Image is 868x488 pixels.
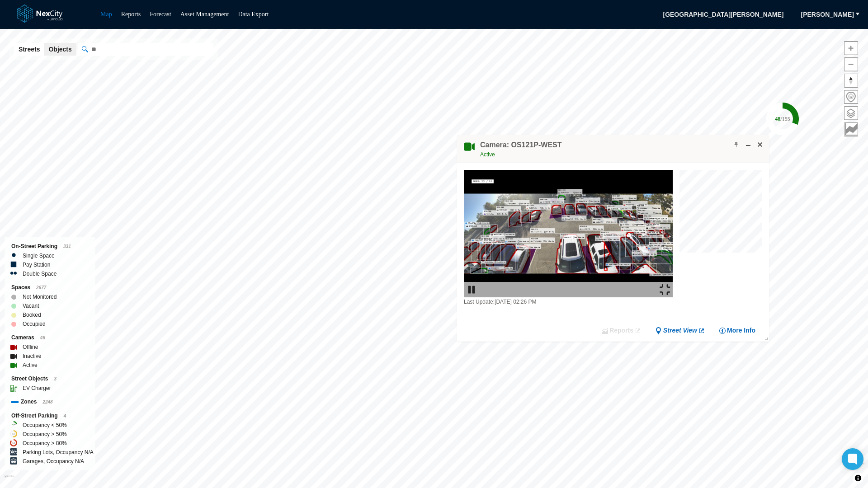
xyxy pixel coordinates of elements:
button: Streets [14,43,44,56]
span: 331 [63,244,71,249]
span: Zoom in [844,42,858,55]
button: Objects [44,43,76,56]
span: 2248 [42,399,52,404]
span: Toggle attribution [855,473,861,483]
button: Home [844,90,858,104]
canvas: Map [679,170,767,258]
button: More Info [719,326,755,335]
button: Toggle attribution [853,473,863,483]
h4: Double-click to make header text selectable [480,140,562,150]
span: 46 [40,335,45,340]
button: Zoom in [844,41,858,55]
span: [GEOGRAPHIC_DATA][PERSON_NAME] [657,7,789,22]
span: More Info [727,326,755,335]
label: Not Monitored [23,292,57,301]
label: EV Charger [23,384,51,393]
span: 3 [54,376,57,381]
a: Asset Management [180,11,229,18]
label: Occupied [23,319,46,328]
div: Last Update: [DATE] 02:26 PM [464,297,673,306]
div: Double-click to make header text selectable [480,140,562,159]
img: expand [660,284,670,295]
div: Zones [11,397,89,407]
a: Reports [121,11,141,18]
label: Pay Station [23,260,50,269]
button: Layers management [844,106,858,120]
div: Street Objects [11,374,89,384]
label: Inactive [23,352,41,361]
button: Reset bearing to north [844,74,858,88]
a: Street View [655,326,705,335]
a: Data Export [238,11,269,18]
label: Active [23,361,38,370]
div: Off-Street Parking [11,411,89,421]
span: 2677 [36,285,46,290]
span: Active [480,151,495,158]
div: Cameras [11,333,89,343]
span: Objects [48,45,71,54]
span: Zoom out [844,58,858,71]
a: Mapbox homepage [4,475,14,485]
tspan: / 155 [780,116,790,122]
label: Vacant [23,301,39,310]
label: Occupancy > 50% [23,430,67,439]
span: [PERSON_NAME] [801,10,854,19]
label: Parking Lots, Occupancy N/A [23,448,94,457]
label: Single Space [23,251,55,260]
div: Map marker [766,103,799,135]
span: Street View [663,326,697,335]
img: video [464,170,673,297]
label: Double Space [23,269,57,278]
tspan: 48 [775,116,780,122]
img: play [466,284,477,295]
label: Occupancy > 80% [23,439,67,448]
label: Offline [23,343,38,352]
label: Garages, Occupancy N/A [23,457,84,466]
button: Key metrics [844,122,858,136]
span: Streets [19,45,40,54]
div: Spaces [11,283,89,292]
a: Forecast [150,11,171,18]
label: Booked [23,310,41,319]
button: Zoom out [844,57,858,71]
a: Map [100,11,112,18]
div: On-Street Parking [11,242,89,251]
label: Occupancy < 50% [23,421,67,430]
span: Reset bearing to north [844,74,858,87]
span: 4 [64,413,66,418]
button: [PERSON_NAME] [795,7,860,22]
